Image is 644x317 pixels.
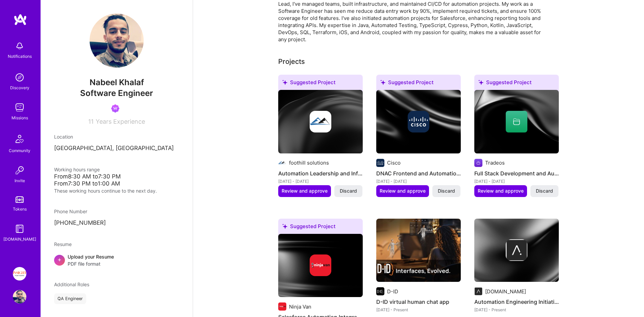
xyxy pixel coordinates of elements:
img: tokens [16,196,24,203]
div: [DOMAIN_NAME] [485,288,526,295]
p: [PHONE_NUMBER] [54,219,179,227]
span: Discard [438,188,455,194]
h4: Full Stack Development and Automation [474,169,559,178]
img: Company logo [474,159,482,167]
div: [DATE] - Present [376,306,461,313]
h4: Automation Leadership and Infrastructure Development [278,169,363,178]
span: Working hours range [54,167,100,172]
div: [DATE] - [DATE] [474,178,559,185]
img: logo [14,14,27,26]
img: Company logo [278,302,286,311]
img: Company logo [376,287,384,295]
div: Cisco [387,159,401,166]
span: PDF file format [68,260,114,267]
img: User Avatar [13,290,26,303]
div: [DATE] - [DATE] [278,178,363,185]
div: foothill solutions [289,159,329,166]
span: + [57,256,62,263]
div: [DOMAIN_NAME] [3,236,36,243]
i: icon SuggestedTeams [282,80,287,85]
div: Location [54,133,179,140]
img: bell [13,39,26,53]
div: From 8:30 AM to 7:30 PM [54,173,179,180]
span: Resume [54,241,72,247]
img: D-ID virtual human chat app [376,219,461,282]
h4: D-ID virtual human chat app [376,297,461,306]
img: cover [474,90,559,153]
div: QA Engineer [54,293,86,304]
div: Discovery [10,84,29,91]
p: [GEOGRAPHIC_DATA], [GEOGRAPHIC_DATA] [54,144,179,152]
div: Missions [11,114,28,121]
span: Additional Roles [54,282,89,287]
span: Nabeel Khalaf [54,77,179,88]
button: Discard [334,185,362,197]
div: Suggested Project [376,75,461,93]
div: [DATE] - [DATE] [376,178,461,185]
a: User Avatar [11,290,28,303]
img: Company logo [278,159,286,167]
div: D-ID [387,288,398,295]
div: Suggested Project [278,75,363,93]
div: Notifications [8,53,32,60]
img: Invite [13,164,26,177]
div: Invite [15,177,25,184]
div: Tradeos [485,159,505,166]
span: Discard [536,188,553,194]
div: Tokens [13,205,27,213]
button: Review and approve [474,185,527,197]
button: Discard [530,185,558,197]
img: Company logo [310,254,331,276]
img: Company logo [376,159,384,167]
div: +Upload your ResumePDF file format [54,253,179,267]
div: Upload your Resume [68,253,114,267]
span: Years Experience [96,118,145,125]
div: Projects [278,56,305,67]
i: icon SuggestedTeams [282,224,287,229]
button: Review and approve [376,185,429,197]
span: Discard [340,188,357,194]
i: icon SuggestedTeams [380,80,385,85]
img: Insight Partners: Data & AI - Sourcing [13,267,26,281]
span: Review and approve [282,188,328,194]
img: teamwork [13,101,26,114]
img: Community [11,131,28,147]
img: guide book [13,222,26,236]
img: cover [376,90,461,153]
div: These working hours continue to the next day. [54,187,179,194]
img: Company logo [408,111,429,132]
img: Been on Mission [111,104,119,113]
span: Review and approve [380,188,426,194]
img: Company logo [506,239,527,261]
h4: DNAC Frontend and Automation Testing [376,169,461,178]
button: Review and approve [278,185,331,197]
img: cover [278,234,363,297]
div: [DATE] - Present [474,306,559,313]
span: Software Engineer [80,88,153,98]
span: Phone Number [54,209,87,214]
img: Company logo [310,111,331,132]
img: User Avatar [90,14,144,68]
span: 11 [88,118,94,125]
h4: Automation Engineering Initiatives [474,297,559,306]
i: icon SuggestedTeams [478,80,483,85]
div: Suggested Project [278,219,363,237]
span: Review and approve [478,188,524,194]
div: Ninja Van [289,303,311,310]
a: Insight Partners: Data & AI - Sourcing [11,267,28,281]
img: cover [474,219,559,282]
div: From 7:30 PM to 1:00 AM [54,180,179,187]
img: Company logo [474,287,482,295]
div: Suggested Project [474,75,559,93]
div: Community [9,147,30,154]
img: cover [278,90,363,153]
button: Discard [432,185,460,197]
img: discovery [13,71,26,84]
